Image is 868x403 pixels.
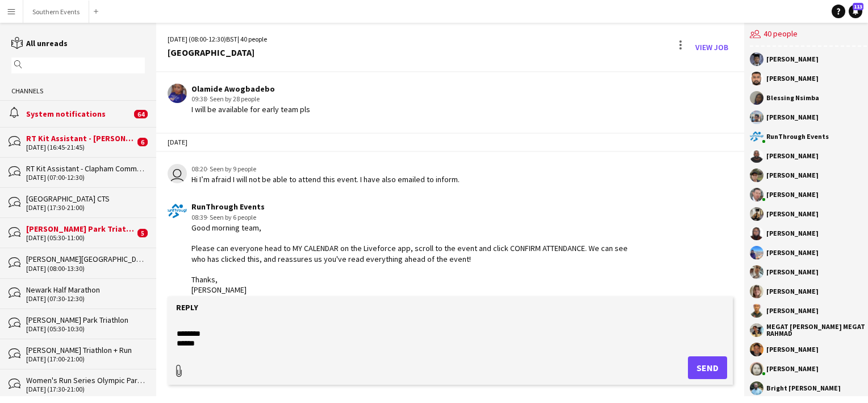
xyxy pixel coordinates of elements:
[176,302,198,312] label: Reply
[26,345,145,355] div: [PERSON_NAME] Triathlon + Run
[191,223,638,295] div: Good morning team, Please can everyone head to MY CALENDAR on the Liveforce app, scroll to the ev...
[766,323,867,337] div: MEGAT [PERSON_NAME] MEGAT RAHMAD
[853,3,863,10] span: 113
[26,234,135,242] div: [DATE] (05:30-11:00)
[26,285,145,295] div: Newark Half Marathon
[766,56,819,63] div: [PERSON_NAME]
[26,109,131,119] div: System notifications
[26,194,145,204] div: [GEOGRAPHIC_DATA] CTS
[766,307,819,314] div: [PERSON_NAME]
[750,23,867,47] div: 40 people
[766,191,819,198] div: [PERSON_NAME]
[26,224,135,234] div: [PERSON_NAME] Park Triathlon
[191,94,310,104] div: 09:38
[207,94,260,103] span: · Seen by 28 people
[766,346,819,353] div: [PERSON_NAME]
[226,35,237,43] span: BST
[23,1,89,23] button: Southern Events
[191,84,310,94] div: Olamide Awogbadebo
[26,163,145,174] div: RT Kit Assistant - Clapham Common 5k and 10k
[168,34,267,44] div: [DATE] (08:00-12:30) | 40 people
[26,133,135,143] div: RT Kit Assistant - [PERSON_NAME] 5K & 10K
[168,47,267,57] div: [GEOGRAPHIC_DATA]
[766,94,819,101] div: Blessing Nsimba
[26,254,145,264] div: [PERSON_NAME][GEOGRAPHIC_DATA]
[26,375,145,385] div: Women's Run Series Olympic Park 5k and 10k
[766,75,819,82] div: [PERSON_NAME]
[156,133,744,152] div: [DATE]
[137,229,148,237] span: 5
[691,38,733,56] a: View Job
[766,133,829,140] div: RunThrough Events
[26,174,145,182] div: [DATE] (07:00-12:30)
[191,212,638,223] div: 08:39
[26,204,145,212] div: [DATE] (17:30-21:00)
[766,288,819,295] div: [PERSON_NAME]
[26,315,145,325] div: [PERSON_NAME] Park Triathlon
[26,325,145,333] div: [DATE] (05:30-10:30)
[134,110,148,118] span: 64
[766,230,819,237] div: [PERSON_NAME]
[207,213,256,221] span: · Seen by 6 people
[688,356,727,379] button: Send
[191,104,310,114] div: I will be available for early team pls
[766,172,819,179] div: [PERSON_NAME]
[766,385,841,392] div: Bright [PERSON_NAME]
[26,355,145,363] div: [DATE] (17:00-21:00)
[191,201,638,212] div: RunThrough Events
[26,265,145,273] div: [DATE] (08:00-13:30)
[766,153,819,159] div: [PERSON_NAME]
[766,249,819,256] div: [PERSON_NAME]
[849,5,862,18] a: 113
[207,165,256,173] span: · Seen by 9 people
[766,211,819,217] div: [PERSON_NAME]
[26,385,145,393] div: [DATE] (17:30-21:00)
[11,38,68,48] a: All unreads
[766,269,819,275] div: [PERSON_NAME]
[766,114,819,121] div: [PERSON_NAME]
[26,143,135,151] div: [DATE] (16:45-21:45)
[137,138,148,146] span: 6
[766,365,819,372] div: [PERSON_NAME]
[191,164,460,174] div: 08:20
[26,295,145,303] div: [DATE] (07:30-12:30)
[191,174,460,184] div: Hi I’m afraid I will not be able to attend this event. I have also emailed to inform.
